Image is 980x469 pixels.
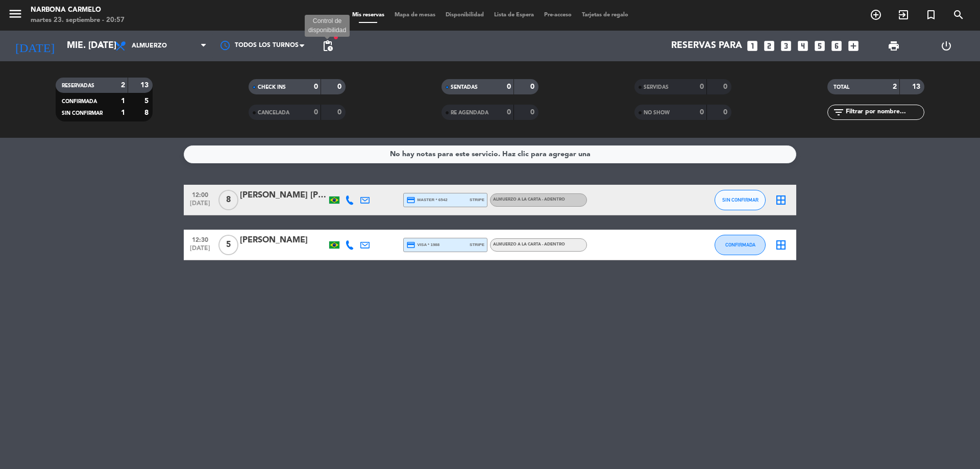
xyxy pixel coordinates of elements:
i: border_all [775,239,787,251]
span: CONFIRMADA [62,99,97,104]
div: Control de disponibilidad [305,15,350,37]
i: menu [8,6,23,21]
i: power_settings_new [940,40,952,52]
button: CONFIRMADA [715,235,766,255]
span: [DATE] [187,245,213,257]
span: 12:30 [187,233,213,245]
span: Disponibilidad [440,12,489,18]
div: martes 23. septiembre - 20:57 [31,15,125,26]
span: CHECK INS [258,85,286,90]
strong: 0 [530,109,536,116]
i: add_circle_outline [870,9,882,21]
strong: 0 [507,109,511,116]
i: border_all [775,194,787,206]
strong: 1 [121,97,125,105]
div: LOG OUT [920,31,972,61]
i: looks_3 [779,39,793,53]
span: 12:00 [187,188,213,200]
span: Almuerzo a la carta - Adentro [493,242,565,246]
i: [DATE] [8,35,62,57]
span: visa * 1988 [406,240,439,250]
strong: 0 [337,109,344,116]
div: [PERSON_NAME] [PERSON_NAME] [240,189,327,202]
i: filter_list [832,106,845,118]
strong: 0 [723,109,729,116]
strong: 0 [700,83,704,90]
span: CONFIRMADA [725,242,755,248]
span: RE AGENDADA [451,110,488,115]
span: Pre-acceso [539,12,577,18]
span: SERVIDAS [644,85,669,90]
span: TOTAL [834,85,849,90]
strong: 1 [121,109,125,116]
strong: 8 [144,109,151,116]
i: arrow_drop_down [95,40,107,52]
strong: 0 [337,83,344,90]
i: credit_card [406,195,415,205]
div: No hay notas para este servicio. Haz clic para agregar una [390,149,591,160]
i: looks_two [763,39,776,53]
span: Mis reservas [347,12,389,18]
span: pending_actions [322,40,334,52]
span: master * 6542 [406,195,448,205]
i: looks_6 [830,39,843,53]
strong: 2 [893,83,897,90]
div: Narbona Carmelo [31,5,125,15]
button: SIN CONFIRMAR [715,190,766,210]
span: 8 [218,190,238,210]
span: Tarjetas de regalo [577,12,633,18]
span: NO SHOW [644,110,670,115]
span: stripe [470,241,484,248]
i: exit_to_app [897,9,910,21]
strong: 13 [140,82,151,89]
span: Almuerzo a la carta - Adentro [493,198,565,202]
span: SENTADAS [451,85,478,90]
span: Reservas para [671,41,742,51]
strong: 0 [314,109,318,116]
span: SIN CONFIRMAR [62,111,103,116]
input: Filtrar por nombre... [845,107,924,118]
span: [DATE] [187,200,213,212]
span: stripe [470,196,484,203]
strong: 0 [723,83,729,90]
i: turned_in_not [925,9,937,21]
strong: 0 [507,83,511,90]
i: looks_one [746,39,759,53]
div: [PERSON_NAME] [240,234,327,247]
span: CANCELADA [258,110,289,115]
span: print [888,40,900,52]
span: RESERVADAS [62,83,94,88]
span: SIN CONFIRMAR [722,197,758,203]
strong: 2 [121,82,125,89]
strong: 13 [912,83,922,90]
strong: 0 [530,83,536,90]
strong: 0 [700,109,704,116]
button: menu [8,6,23,25]
i: looks_5 [813,39,826,53]
i: looks_4 [796,39,810,53]
span: Mapa de mesas [389,12,440,18]
i: search [952,9,965,21]
strong: 0 [314,83,318,90]
strong: 5 [144,97,151,105]
i: add_box [847,39,860,53]
i: credit_card [406,240,415,250]
span: Almuerzo [132,42,167,50]
span: Lista de Espera [489,12,539,18]
span: 5 [218,235,238,255]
